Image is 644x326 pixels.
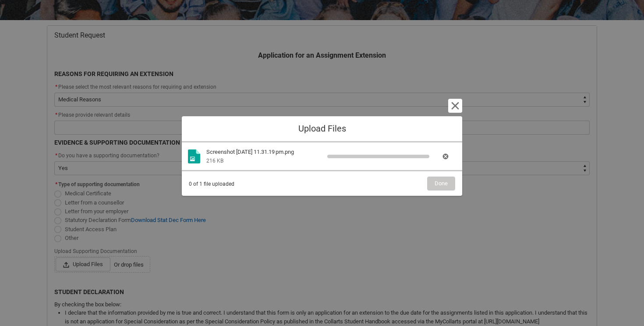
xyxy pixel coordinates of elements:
[448,99,462,113] button: Cancel and close
[189,123,455,134] h1: Upload Files
[189,177,234,188] span: 0 of 1 file uploaded
[217,158,223,164] span: KB
[427,177,455,191] button: Done
[206,158,216,164] span: 216
[206,148,322,156] div: Screenshot [DATE] 11.31.19 pm.png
